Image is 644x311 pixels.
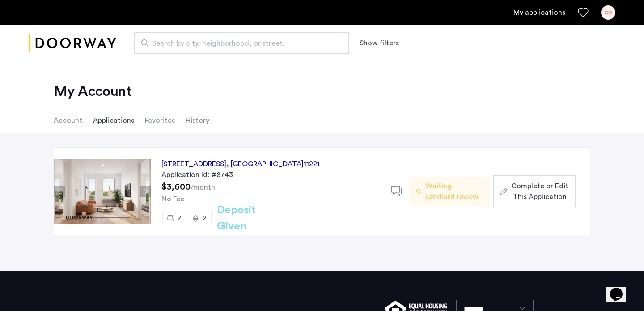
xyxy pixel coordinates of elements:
[177,215,181,222] span: 2
[145,108,175,133] li: Favorites
[601,5,615,20] div: CD
[152,38,324,49] span: Search by city, neighborhood, or street.
[134,32,349,54] input: Apartment Search
[513,7,565,18] a: My application
[140,186,151,197] button: Next apartment
[54,159,151,224] img: Apartment photo
[161,169,381,180] div: Application Id: #8743
[29,26,116,60] img: logo
[54,186,65,197] button: Previous apartment
[226,160,304,168] span: , [GEOGRAPHIC_DATA]
[425,181,483,202] span: Waiting Landlord review
[161,159,320,169] div: [STREET_ADDRESS] 11221
[606,275,635,302] iframe: chat widget
[203,215,207,222] span: 2
[54,82,590,100] h2: My Account
[93,108,134,133] li: Applications
[511,181,568,202] span: Complete or Edit This Application
[54,108,82,133] li: Account
[186,108,209,133] li: History
[161,182,191,191] span: $3,600
[578,7,589,18] a: Favorites
[29,26,116,60] a: Cazamio logo
[191,184,215,191] sub: /month
[161,195,184,203] span: No Fee
[217,202,288,234] h2: Deposit Given
[493,175,576,207] button: button
[360,38,399,48] button: Show or hide filters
